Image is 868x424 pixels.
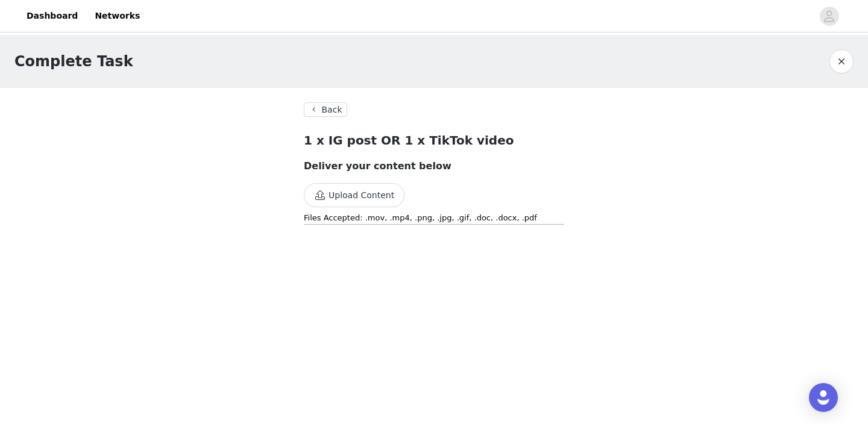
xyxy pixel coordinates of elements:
[14,51,133,72] h1: Complete Task
[304,102,347,117] button: Back
[304,183,404,207] button: Upload Content
[304,159,564,173] h3: Deliver your content below
[19,2,85,30] a: Dashboard
[304,191,404,201] span: Upload Content
[823,7,835,26] div: avatar
[809,383,838,412] div: Open Intercom Messenger
[304,212,564,224] p: Files Accepted: .mov, .mp4, .png, .jpg, .gif, .doc, .docx, .pdf
[304,131,564,149] h2: 1 x IG post OR 1 x TikTok video
[87,2,147,30] a: Networks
